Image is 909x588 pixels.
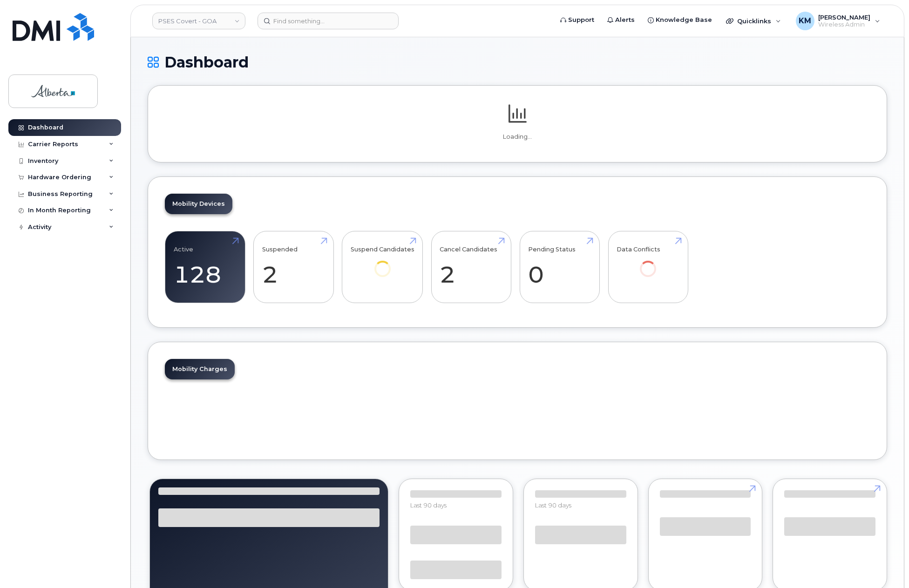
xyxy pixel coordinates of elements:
[165,194,232,214] a: Mobility Devices
[528,237,591,298] a: Pending Status 0
[440,237,502,298] a: Cancel Candidates 2
[165,359,235,379] a: Mobility Charges
[148,54,887,70] h1: Dashboard
[165,133,870,141] p: Loading...
[174,237,237,298] a: Active 128
[262,237,325,298] a: Suspended 2
[410,501,447,509] span: Last 90 days
[617,237,679,290] a: Data Conflicts
[351,237,414,290] a: Suspend Candidates
[535,501,571,509] span: Last 90 days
